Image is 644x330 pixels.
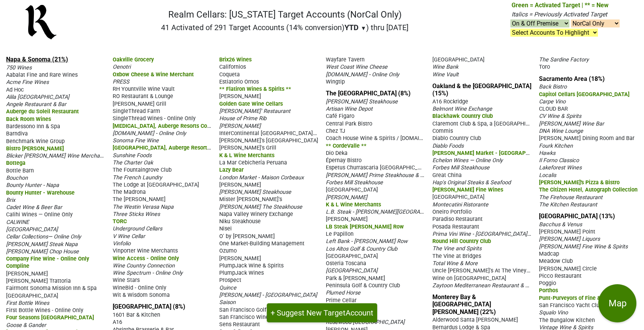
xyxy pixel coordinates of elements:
[326,187,378,193] span: [GEOGRAPHIC_DATA]
[113,225,162,232] span: Underground Cellars
[432,149,552,156] span: [PERSON_NAME] Market - [GEOGRAPHIC_DATA]
[113,233,145,240] span: V Wine Cellar
[6,204,62,211] span: Cadet Wine & Beer Bar
[6,241,78,248] span: [PERSON_NAME] Steak Napa
[219,115,266,122] span: House of Prime Rib
[6,138,65,145] span: Benchmark Wine Group
[539,221,582,228] span: Bacchus & Venus
[6,64,32,71] span: 750 Wines
[326,290,360,296] span: Plumed Horse
[6,211,73,218] span: Calihi Wines — Online Only
[539,229,595,235] span: [PERSON_NAME] Point
[6,263,29,269] span: Compline
[113,101,166,107] span: [PERSON_NAME] Grill
[219,211,293,217] span: Napa Valley Winery Exchange
[539,243,628,250] span: [PERSON_NAME] Fine Wine & Spirits
[113,86,175,92] span: RH Yountville Wine Vault
[6,293,58,299] span: [GEOGRAPHIC_DATA]
[113,319,122,325] span: A16
[432,82,531,97] a: Oakland & the [GEOGRAPHIC_DATA] (15%)
[6,72,78,78] span: Aabalat Fine and Rare Wines
[113,71,194,78] span: Oxbow Cheese & Wine Merchant
[6,219,29,225] span: CALWINE
[113,196,166,203] span: The [PERSON_NAME]
[113,144,236,151] span: [GEOGRAPHIC_DATA], Auberge Resorts Collection
[219,189,291,195] span: [PERSON_NAME] Steakhouse
[161,23,408,32] h2: 41 Activated of 291 Target Accounts (14% conversion) ) thru [DATE]
[432,245,481,252] span: The Vine and Spirits
[432,260,478,267] span: Total Wine & More
[432,157,503,164] span: Echelon Wines — Online Only
[326,90,411,97] a: The [GEOGRAPHIC_DATA] (8%)
[512,2,609,9] span: Green = Activated Target | ** = New
[113,255,179,262] span: Wine Access - Online Only
[113,79,129,85] span: PRESS
[113,312,160,318] span: 1601 Bar & Kitchen
[219,218,261,225] span: Niku Steakhouse
[113,167,172,173] span: The Fountaingrove Club
[113,248,178,254] span: Vinporter Wine Merchants
[113,122,226,129] span: [MEDICAL_DATA], Auberge Resorts Collection
[219,277,241,283] span: Prospect
[219,196,282,203] span: Mister [PERSON_NAME]'s
[113,262,175,269] span: Wine Country Connection
[326,56,365,63] span: Wayfare Tavern
[6,108,79,115] span: Auberge du Soleil Restaurant
[539,84,567,90] span: Back Bistro
[539,258,573,264] span: Meadow Club
[432,216,483,222] span: Paradiso Restaurant
[219,101,283,107] span: Golden Gate Wine Cellars
[326,113,354,119] span: Café Figaro
[219,174,304,181] span: London Market - Maison Corbeaux
[360,25,366,32] span: ▼
[326,282,400,289] span: Peninsula Golf & Country Club
[539,106,568,112] span: CLOUD BAR
[113,218,127,225] span: TORC
[113,152,151,159] span: Sunshine Foods
[539,251,559,257] span: Madcap
[598,284,636,322] button: Map
[219,167,244,173] span: Lazy Bear
[326,128,345,134] span: Chez TJ
[6,152,107,159] span: Blicker [PERSON_NAME] Wine Merchants
[113,115,196,122] span: SingleThread Wines - Online Only
[113,211,160,217] span: Three Sticks Wines
[219,129,370,137] span: InterContinental [GEOGRAPHIC_DATA] - [GEOGRAPHIC_DATA]
[6,314,94,321] span: Four Seasons [GEOGRAPHIC_DATA]
[219,64,246,70] span: Californios
[6,94,69,100] span: Alila [GEOGRAPHIC_DATA]
[539,236,600,242] span: [PERSON_NAME] Liquors
[432,164,489,171] span: Forbes Mill Steakhouse
[539,64,550,70] span: Toro
[219,123,261,129] span: [PERSON_NAME]
[539,91,630,98] span: Capitol Cellars [GEOGRAPHIC_DATA]
[6,101,66,108] span: Angele Restaurant & Bar
[539,212,615,220] a: [GEOGRAPHIC_DATA] (13%)
[432,113,493,119] span: Blackhawk Country Club
[326,224,404,230] span: LB Steak [PERSON_NAME] Row
[219,86,291,92] span: ** Flatiron Wines & Spirits **
[326,164,432,171] span: Espetus Churrascaria [GEOGRAPHIC_DATA]
[432,98,468,105] span: A16 Rockridge
[113,277,140,283] span: Wine Stars
[326,267,378,274] span: [GEOGRAPHIC_DATA]
[6,167,34,174] span: Bottle Barn
[539,56,589,63] span: The Sardine Factory
[219,248,237,254] span: Ozumo
[219,233,275,240] span: O' by [PERSON_NAME]
[326,253,378,259] span: [GEOGRAPHIC_DATA]
[219,299,236,306] span: Saison
[539,172,556,179] span: Localis
[219,71,240,78] span: Coqueta
[113,182,199,188] span: The Lodge at [GEOGRAPHIC_DATA]
[113,108,160,114] span: SingleThread Farm
[512,11,607,18] span: Italics = Previously Activated Target
[539,273,582,279] span: Picco Restaurant
[432,293,496,315] a: Monterey Bay & [GEOGRAPHIC_DATA][PERSON_NAME] (22%)
[6,56,68,63] a: Napa & Sonoma (21%)
[6,300,49,306] span: First Bottle Wines
[219,108,290,114] span: [PERSON_NAME]' Restaurant
[219,79,259,85] span: Estiatorio Ornos
[432,238,491,245] span: Round Hill Country Club
[432,253,481,259] span: The Vine at Bridges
